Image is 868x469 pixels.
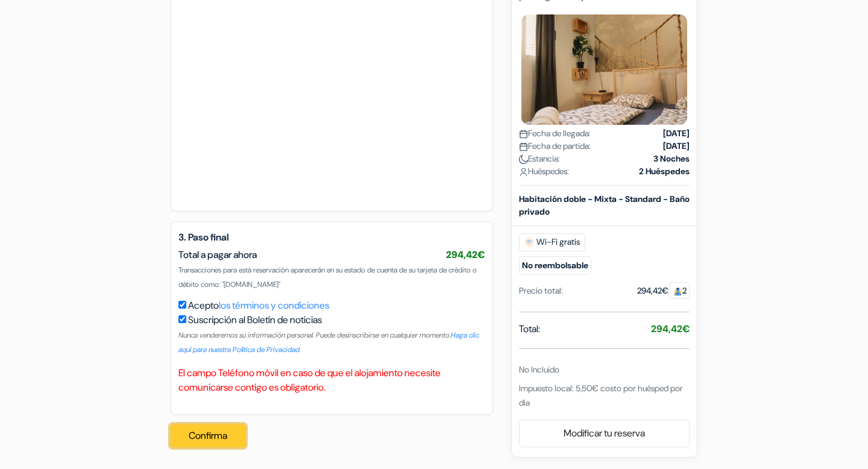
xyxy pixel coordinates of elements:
[519,382,683,408] span: Impuesto local: 5,50€ costo por huésped por día
[178,265,477,289] span: Transacciones para está reservación aparecerán en su estado de cuenta de su tarjeta de crédito o ...
[178,330,479,354] small: Nunca venderemos su información personal. Puede desinscribirse en cualquier momento.
[519,284,563,297] div: Precio total:
[519,363,690,376] div: No Incluido
[663,139,690,152] strong: [DATE]
[188,313,322,327] label: Suscripción al Boletín de noticias
[446,248,485,261] span: 294,42€
[673,286,682,295] img: guest.svg
[519,152,560,165] span: Estancia:
[178,231,485,243] h5: 3. Paso final
[520,421,689,444] a: Modificar tu reserva
[663,127,690,139] strong: [DATE]
[519,233,585,251] span: Wi-Fi gratis
[178,248,257,261] span: Total a pagar ahora
[188,298,329,313] label: Acepto
[651,322,690,335] strong: 294,42€
[178,366,485,395] p: El campo Teléfono móvil en caso de que el alojamiento necesite comunicarse contigo es obligatorio.
[639,165,690,177] strong: 2 Huéspedes
[519,165,569,177] span: Huéspedes:
[519,193,690,216] b: Habitación doble - Mixta - Standard - Baño privado
[519,256,591,274] small: No reembolsable
[519,139,591,152] span: Fecha de partida:
[219,299,329,312] a: los términos y condiciones
[519,129,528,138] img: calendar.svg
[653,152,690,165] strong: 3 Noches
[637,284,690,297] div: 294,42€
[524,237,534,247] img: free_wifi.svg
[519,167,528,176] img: user_icon.svg
[668,282,690,298] span: 2
[519,127,591,139] span: Fecha de llegada:
[171,424,245,447] button: Confirma
[519,154,528,163] img: moon.svg
[519,321,540,336] span: Total:
[519,142,528,151] img: calendar.svg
